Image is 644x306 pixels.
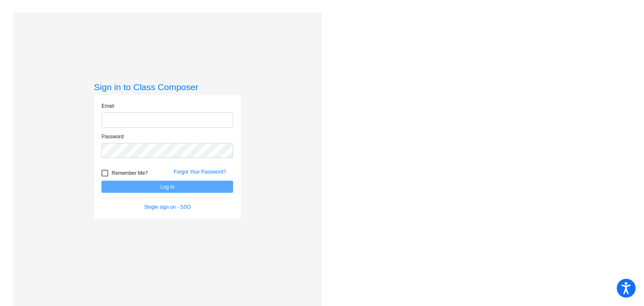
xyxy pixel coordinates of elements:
h3: Sign in to Class Composer [94,82,241,92]
button: Log In [101,181,233,193]
label: Email [101,102,114,110]
label: Password [101,133,124,140]
a: Single sign on - SSO [144,204,191,210]
span: Remember Me? [112,168,148,178]
a: Forgot Your Password? [174,169,226,175]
